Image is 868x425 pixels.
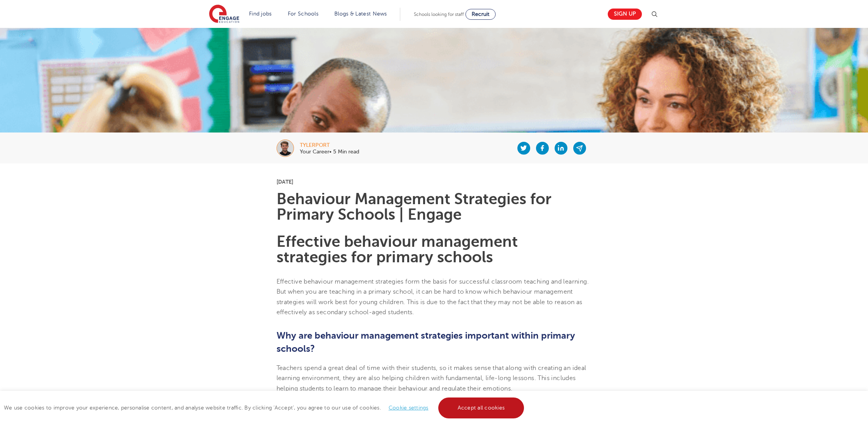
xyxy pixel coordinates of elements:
[288,11,318,17] a: For Schools
[209,5,239,24] img: Engage Education
[277,233,518,266] span: Effective behaviour management strategies for primary schools
[438,397,524,418] a: Accept all cookies
[277,191,592,222] h1: Behaviour Management Strategies for Primary Schools | Engage
[300,143,359,148] div: tylerport
[465,9,496,20] a: Recruit
[334,11,387,17] a: Blogs & Latest News
[4,405,526,411] span: We use cookies to improve your experience, personalise content, and analyse website traffic. By c...
[414,12,464,17] span: Schools looking for staff
[608,9,642,20] a: Sign up
[472,11,489,17] span: Recruit
[389,405,429,411] a: Cookie settings
[300,149,359,155] p: Your Career• 5 Min read
[277,365,586,392] span: Teachers spend a great deal of time with their students, so it makes sense that along with creati...
[249,11,272,17] a: Find jobs
[277,278,589,316] span: Effective behaviour management strategies form the basis for successful classroom teaching and le...
[277,179,592,184] p: [DATE]
[277,330,575,354] span: Why are behaviour management strategies important within primary schools?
